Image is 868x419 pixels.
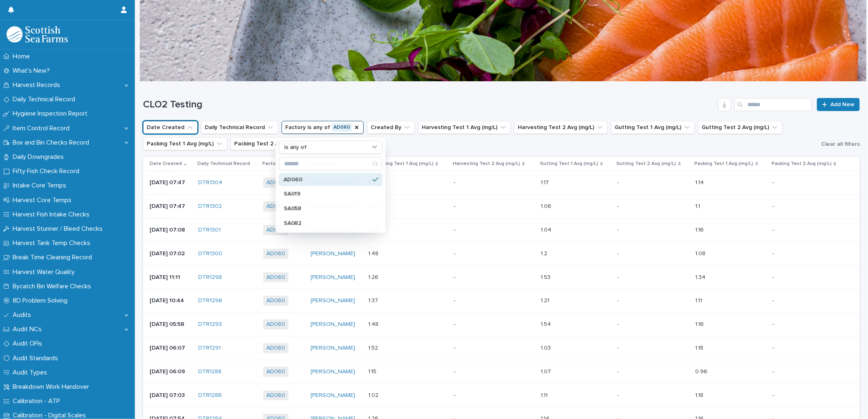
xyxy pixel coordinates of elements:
[9,311,38,319] p: Audits
[311,321,355,328] a: [PERSON_NAME]
[696,367,709,375] p: 0.96
[541,367,553,375] p: 1.07
[143,195,860,218] tr: [DATE] 07:47DTR1302 AD060 [PERSON_NAME] 1.211.21 -- 1.061.06 -- 1.11.1 --
[266,392,285,399] a: AD060
[146,154,229,164] input: Search
[7,26,68,42] img: mMrefqRFQpe26GRNOUkG
[818,138,860,150] button: Clear all filters
[150,368,192,375] p: [DATE] 06:09
[454,178,457,186] p: -
[266,179,285,186] a: AD060
[368,319,380,328] p: 1.48
[266,368,285,375] a: AD060
[696,296,704,304] p: 1.11
[617,225,621,234] p: -
[368,390,380,399] p: 1.02
[418,121,511,134] button: Harvesting Test 1 Avg (mg/L)
[198,297,222,304] a: DTR1296
[9,369,54,377] p: Audit Types
[266,227,285,234] a: AD060
[454,296,457,304] p: -
[9,283,98,290] p: Bycatch Bin Welfare Checks
[311,392,355,399] a: [PERSON_NAME]
[617,272,621,281] p: -
[9,182,73,189] p: Intake Core Temps
[198,345,221,352] a: DTR1291
[611,121,695,134] button: Gutting Test 1 Avg (mg/L)
[150,143,170,148] p: is before
[696,319,706,328] p: 1.16
[198,368,221,375] a: DTR1288
[541,225,553,234] p: 1.04
[696,201,702,210] p: 1.1
[9,325,48,333] p: Audit NCs
[696,249,707,257] p: 1.08
[454,390,457,399] p: -
[541,390,549,399] p: 1.11
[9,125,76,132] p: Item Control Record
[9,81,67,89] p: Harvest Records
[143,360,860,383] tr: [DATE] 06:09DTR1288 AD060 [PERSON_NAME] 1.151.15 -- 1.071.07 -- 0.960.96 --
[143,313,860,337] tr: [DATE] 05:58DTR1293 AD060 [PERSON_NAME] 1.481.48 -- 1.541.54 -- 1.161.16 --
[311,297,355,304] a: [PERSON_NAME]
[150,392,192,399] p: [DATE] 07:03
[367,121,415,134] button: Created By
[541,249,549,257] p: 1.2
[696,390,705,399] p: 1.18
[772,296,776,304] p: -
[143,289,860,313] tr: [DATE] 10:44DTR1296 AD060 [PERSON_NAME] 1.371.37 -- 1.211.21 -- 1.111.11 --
[772,343,776,352] p: -
[454,367,457,375] p: -
[734,98,812,111] input: Search
[9,297,74,305] p: 8D Problem Solving
[454,343,457,352] p: -
[9,53,36,60] p: Home
[617,319,621,328] p: -
[150,192,219,197] p: [DATE]
[453,159,520,168] p: Harvesting Test 2 Avg (mg/L)
[143,242,860,265] tr: [DATE] 07:02DTR1300 AD060 [PERSON_NAME] 1.481.48 -- 1.21.2 -- 1.081.08 --
[282,121,364,134] button: Factory
[830,102,855,107] span: Add New
[696,272,707,281] p: 1.34
[284,191,369,197] p: SA019
[368,272,380,281] p: 1.26
[698,121,783,134] button: Gutting Test 2 Avg (mg/L)
[284,144,306,151] p: is any of
[772,319,776,328] p: -
[817,98,860,111] a: Add New
[150,169,220,173] p: specific date
[617,296,621,304] p: -
[150,345,192,352] p: [DATE] 06:07
[696,225,706,234] p: 1.16
[284,220,369,226] p: SA082
[541,272,552,281] p: 1.53
[266,321,285,328] a: AD060
[266,297,285,304] a: AD060
[772,249,776,257] p: -
[9,96,82,103] p: Daily Technical Record
[772,272,776,281] p: -
[150,321,192,328] p: [DATE] 05:58
[617,390,621,399] p: -
[279,157,382,170] input: Search
[266,274,285,281] a: AD060
[772,178,776,186] p: -
[9,167,86,175] p: Fifty Fish Check Record
[9,67,56,75] p: What's New?
[617,178,621,186] p: -
[9,239,97,247] p: Harvest Tank Temp Checks
[617,367,621,375] p: -
[772,390,776,399] p: -
[541,296,551,304] p: 1.21
[368,343,380,352] p: 1.52
[514,121,608,134] button: Harvesting Test 2 Avg (mg/L)
[143,218,860,242] tr: [DATE] 07:08DTR1301 AD060 [PERSON_NAME] 1.031.03 -- 1.041.04 -- 1.161.16 --
[284,206,369,212] p: SA058
[198,392,222,399] a: DTR1286
[9,268,81,276] p: Harvest Water Quality
[143,265,860,289] tr: [DATE] 11:11DTR1298 AD060 [PERSON_NAME] 1.261.26 -- 1.531.53 -- 1.341.34 --
[617,249,621,257] p: -
[772,367,776,375] p: -
[696,343,705,352] p: 1.18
